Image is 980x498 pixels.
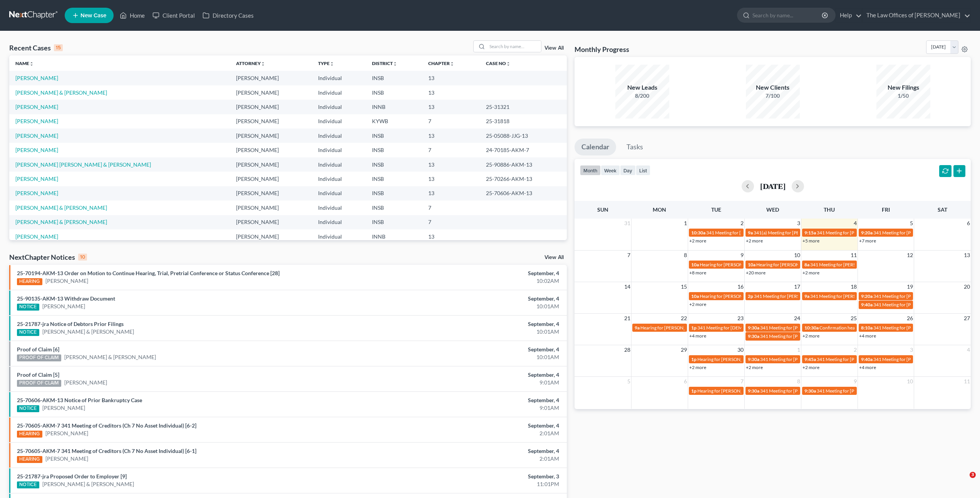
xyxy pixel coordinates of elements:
[640,325,741,331] span: Hearing for [PERSON_NAME] & [PERSON_NAME]
[863,8,970,22] a: The Law Offices of [PERSON_NAME]
[746,238,763,244] a: +2 more
[366,85,422,100] td: INSB
[746,83,800,92] div: New Clients
[906,377,914,386] span: 10
[938,206,947,213] span: Sat
[17,270,280,276] a: 25-70194-AKM-13 Order on Motion to Continue Hearing, Trial, Pretrial Conference or Status Confere...
[486,60,511,66] a: Case Nounfold_more
[422,85,479,100] td: 13
[312,143,366,157] td: Individual
[737,282,744,291] span: 16
[697,388,757,394] span: Hearing for [PERSON_NAME]
[691,325,697,331] span: 1p
[422,100,479,114] td: 13
[740,377,744,386] span: 7
[635,325,640,331] span: 9a
[819,325,948,331] span: Confirmation hearing for [PERSON_NAME] & [PERSON_NAME]
[330,62,334,66] i: unfold_more
[963,282,971,291] span: 20
[384,302,559,310] div: 10:01AM
[760,325,829,331] span: 341 Meeting for [PERSON_NAME]
[760,388,829,394] span: 341 Meeting for [PERSON_NAME]
[15,60,34,66] a: Nameunfold_more
[384,346,559,353] div: September, 4
[963,314,971,323] span: 27
[853,345,858,354] span: 2
[17,354,61,361] div: PROOF OF CLAIM
[15,104,58,110] a: [PERSON_NAME]
[575,139,616,155] a: Calendar
[384,396,559,404] div: September, 4
[9,252,87,262] div: NextChapter Notices
[366,100,422,114] td: INNB
[804,262,809,267] span: 8a
[748,293,753,299] span: 2p
[754,230,828,236] span: 341(a) Meeting for [PERSON_NAME]
[393,62,397,66] i: unfold_more
[760,182,786,190] h2: [DATE]
[906,314,914,323] span: 26
[15,161,151,168] a: [PERSON_NAME] [PERSON_NAME] & [PERSON_NAME]
[384,277,559,285] div: 10:02AM
[261,62,265,66] i: unfold_more
[384,269,559,277] div: September, 4
[700,293,760,299] span: Hearing for [PERSON_NAME]
[384,480,559,488] div: 11:01PM
[384,455,559,463] div: 2:01AM
[697,356,798,362] span: Hearing for [PERSON_NAME] & [PERSON_NAME]
[804,230,816,236] span: 9:15a
[544,255,564,260] a: View All
[615,92,669,100] div: 8/200
[859,364,876,370] a: +4 more
[824,206,835,213] span: Thu
[793,282,801,291] span: 17
[970,472,976,478] span: 3
[78,254,87,261] div: 10
[748,230,753,236] span: 9a
[746,270,766,276] a: +20 more
[17,329,39,336] div: NOTICE
[506,62,511,66] i: unfold_more
[45,455,88,463] a: [PERSON_NAME]
[312,229,366,244] td: Individual
[450,62,454,66] i: unfold_more
[882,206,890,213] span: Fri
[861,302,873,307] span: 9:40a
[480,100,567,114] td: 25-31321
[689,238,706,244] a: +2 more
[873,302,943,307] span: 341 Meeting for [PERSON_NAME]
[17,422,196,429] a: 25-70605-AKM-7 341 Meeting of Creditors (Ch 7 No Asset Individual) [6-2]
[804,388,816,394] span: 9:30a
[760,333,829,339] span: 341 Meeting for [PERSON_NAME]
[428,60,454,66] a: Chapterunfold_more
[963,251,971,260] span: 13
[384,429,559,437] div: 2:01AM
[312,172,366,186] td: Individual
[680,282,688,291] span: 15
[740,219,744,228] span: 2
[793,251,801,260] span: 10
[737,314,744,323] span: 23
[199,8,258,22] a: Directory Cases
[748,356,759,362] span: 9:30a
[689,301,706,307] a: +2 more
[230,157,312,172] td: [PERSON_NAME]
[17,321,124,327] a: 25-21787-jra Notice of Debtors Prior Filings
[312,100,366,114] td: Individual
[312,114,366,129] td: Individual
[804,356,816,362] span: 9:45a
[748,388,759,394] span: 9:30a
[748,262,756,267] span: 10a
[906,282,914,291] span: 19
[487,41,541,52] input: Search by name...
[422,157,479,172] td: 13
[45,429,88,437] a: [PERSON_NAME]
[230,201,312,215] td: [PERSON_NAME]
[746,92,800,100] div: 7/100
[804,325,819,331] span: 10:30a
[802,364,819,370] a: +2 more
[42,328,134,336] a: [PERSON_NAME] & [PERSON_NAME]
[366,157,422,172] td: INSB
[850,251,858,260] span: 11
[15,75,58,81] a: [PERSON_NAME]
